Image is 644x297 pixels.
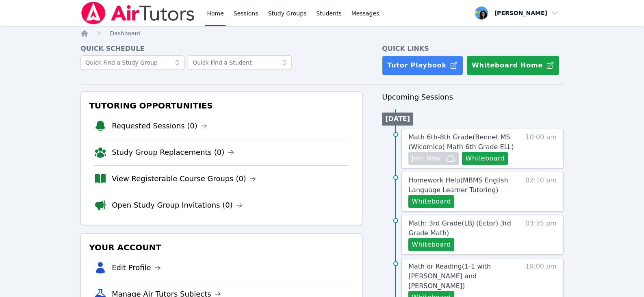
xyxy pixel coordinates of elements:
span: Math 6th-8th Grade ( Bennet MS (Wicomico) Math 6th Grade ELL ) [408,133,514,151]
a: Dashboard [110,29,141,37]
span: Homework Help ( MBMS English Language Learner Tutoring ) [408,176,508,194]
span: Math or Reading ( 1-1 with [PERSON_NAME] and [PERSON_NAME] ) [408,262,491,290]
a: Requested Sessions (0) [112,120,207,132]
span: Dashboard [110,30,141,37]
h4: Quick Schedule [80,44,362,54]
input: Quick Find a Study Group [80,55,184,70]
a: Open Study Group Invitations (0) [112,199,243,211]
span: 02:10 pm [525,176,557,208]
a: Math or Reading(1-1 with [PERSON_NAME] and [PERSON_NAME]) [408,262,520,291]
img: Air Tutors [80,2,195,24]
h4: Quick Links [382,44,564,54]
span: Math: 3rd Grade ( LBJ (Ector) 3rd Grade Math ) [408,219,511,237]
button: Join Now [408,152,459,165]
input: Quick Find a Student [188,55,292,70]
h3: Upcoming Sessions [382,91,564,103]
span: 03:35 pm [525,219,557,251]
button: Whiteboard [408,238,454,251]
a: Study Group Replacements (0) [112,147,234,158]
span: 10:00 am [525,132,557,165]
span: Join Now [412,154,441,163]
a: Tutor Playbook [382,55,463,76]
h3: Tutoring Opportunities [87,98,356,113]
a: Edit Profile [112,262,161,273]
li: [DATE] [382,113,413,126]
h3: Your Account [87,240,356,255]
button: Whiteboard Home [466,55,559,76]
button: Whiteboard [408,195,454,208]
span: Messages [351,9,379,17]
a: Math 6th-8th Grade(Bennet MS (Wicomico) Math 6th Grade ELL) [408,132,520,152]
a: Math: 3rd Grade(LBJ (Ector) 3rd Grade Math) [408,219,520,238]
nav: Breadcrumb [80,29,564,37]
button: Whiteboard [462,152,508,165]
a: View Registerable Course Groups (0) [112,173,256,184]
a: Homework Help(MBMS English Language Learner Tutoring) [408,176,520,195]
